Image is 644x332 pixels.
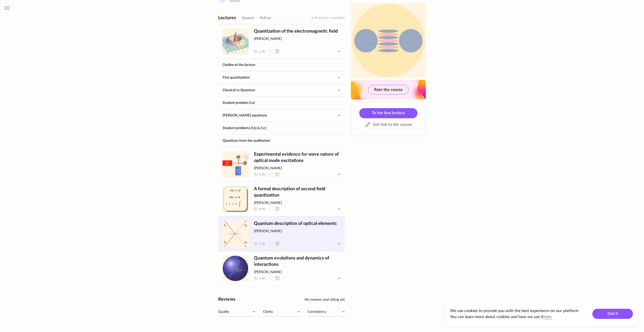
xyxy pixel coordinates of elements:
a: Student problems (I.b) & (I.c) [218,122,345,134]
span: Get link to the course [373,122,412,128]
div: Clarity [263,309,273,315]
a: undefinedQuantization of the electromagnetic field[PERSON_NAME] 1.5h [218,24,345,59]
a: Questions from the auditorium [218,135,345,147]
a: undefinedExperimental evidence for wave nature of optical mode excitations[PERSON_NAME] 0.9h [218,147,345,182]
span: We use cookies to provide you with the best experience on our platform. You can learn more about ... [450,309,579,319]
span: Quantum evolutions and dynamics of interactions [254,255,341,268]
button: Get link to the course [359,120,417,129]
button: [PERSON_NAME] equations [218,109,345,122]
div: Lectures [218,15,236,21]
a: [PERSON_NAME] equations [218,109,335,122]
span: Quantization of the electromagnetic field [254,28,341,35]
span: Experimental evidence for wave nature of optical mode excitations [254,151,341,164]
a: here. [543,315,552,319]
button: Classical vs Quantum [218,84,345,96]
span: [PERSON_NAME] [254,166,341,171]
span: [PERSON_NAME] [254,229,341,234]
a: undefinedA formal description of second field quantization[PERSON_NAME] 0.9h [218,182,345,216]
div: Quality [218,309,229,315]
a: First quantization [218,72,335,84]
span: A formal description of second field quantization [254,186,341,199]
a: Classical vs Quantum [218,84,335,96]
a: undefinedQuantum description of optical elements[PERSON_NAME] 1.5h [218,217,345,251]
div: — [297,309,300,315]
span: Quantum description of optical elements [254,221,341,227]
span: No reviews and rating yet [305,298,345,301]
button: Got it [592,309,633,319]
span: [PERSON_NAME] [254,201,341,206]
span: 1.5 h [259,50,265,54]
button: Expand [242,15,254,21]
div: — [253,309,255,315]
button: First quantization [218,72,345,84]
button: Rate the course [368,85,409,94]
div: — [342,309,345,315]
span: To the first lecture [372,111,405,115]
span: [PERSON_NAME] [254,270,341,275]
span: 0.9 h [259,207,265,211]
span: hours to complete [316,16,345,20]
a: Student problem (I.a) [218,97,345,109]
div: Consistency [308,309,326,315]
span: 1.4 h [259,276,265,281]
div: 6.2 [311,15,345,21]
span: 0.9 h [259,173,265,177]
span: 1.5 h [259,242,265,246]
span: [PERSON_NAME] [254,37,341,42]
a: undefinedQuantum evolutions and dynamics of interactions[PERSON_NAME] 1.4h [218,251,345,286]
a: Outline of the lecture [218,59,345,71]
button: Roll up [260,15,271,21]
a: To the first lecture [359,108,417,118]
h2: Reviews [218,297,235,302]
